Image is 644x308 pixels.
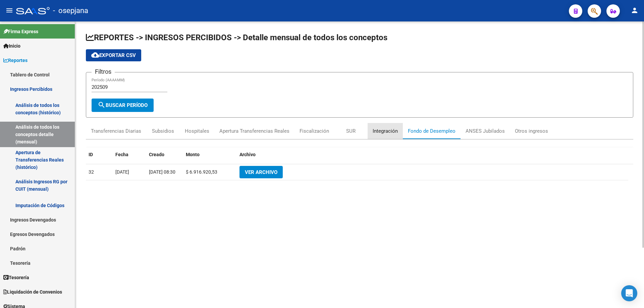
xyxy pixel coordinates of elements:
datatable-header-cell: Fecha [113,147,146,162]
mat-icon: menu [5,6,13,14]
span: REPORTES -> INGRESOS PERCIBIDOS -> Detalle mensual de todos los conceptos [86,33,387,42]
datatable-header-cell: Monto [183,147,237,162]
div: Integración [373,127,398,135]
span: Creado [149,152,164,157]
span: - osepjana [53,3,88,18]
span: Monto [186,152,200,157]
datatable-header-cell: Creado [146,147,183,162]
span: 32 [89,169,94,175]
span: [DATE] 08:30 [149,169,175,175]
div: Otros ingresos [515,127,548,135]
div: Apertura Transferencias Reales [219,127,289,135]
span: Reportes [3,57,28,64]
span: Ver archivo [245,169,277,175]
div: Fondo de Desempleo [408,127,455,135]
button: Ver archivo [239,166,283,178]
button: Exportar CSV [86,49,141,61]
div: Subsidios [152,127,174,135]
span: [DATE] [115,169,129,175]
datatable-header-cell: ID [86,147,113,162]
span: ID [89,152,93,157]
div: SUR [346,127,356,135]
span: Exportar CSV [91,52,136,58]
div: Hospitales [185,127,209,135]
span: Firma Express [3,28,38,35]
div: Fiscalización [300,127,329,135]
span: Tesorería [3,274,29,281]
div: Transferencias Diarias [91,127,141,135]
mat-icon: cloud_download [91,51,99,59]
div: ANSES Jubilados [466,127,505,135]
span: Liquidación de Convenios [3,288,62,296]
datatable-header-cell: Archivo [237,147,628,162]
div: Open Intercom Messenger [621,285,637,301]
span: Archivo [239,152,256,157]
mat-icon: person [631,6,639,14]
button: Buscar Período [92,99,154,112]
mat-icon: search [98,101,106,109]
span: Buscar Período [98,102,148,108]
span: $ 6.916.920,53 [186,169,217,175]
h3: Filtros [92,67,115,76]
span: Fecha [115,152,128,157]
span: Inicio [3,42,20,50]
